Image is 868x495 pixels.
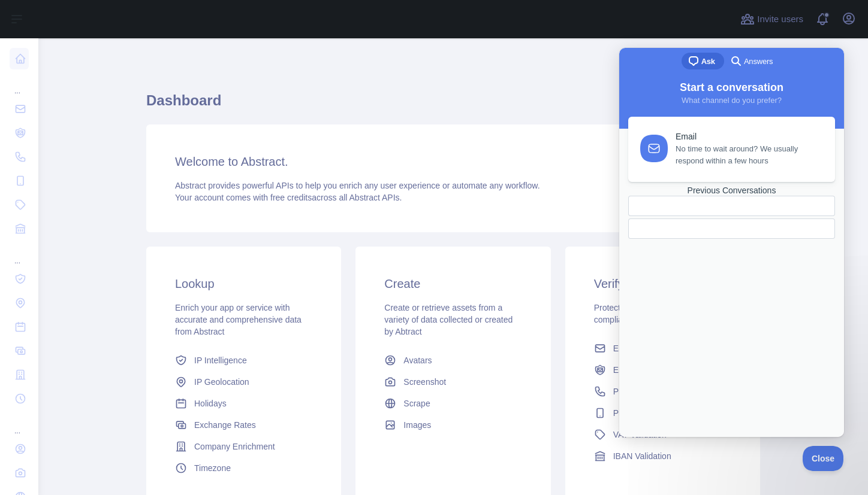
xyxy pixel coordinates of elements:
[589,381,736,402] a: Phone Validation
[403,376,446,388] span: Screenshot
[175,181,540,190] span: Abstract provides powerful APIs to help you enrich any user experience or automate any workflow.
[589,359,736,381] a: Email Reputation
[194,354,247,366] span: IP Intelligence
[613,342,673,354] span: Email Validation
[194,397,227,409] span: Holidays
[619,48,844,437] iframe: Help Scout Beacon - Live Chat, Contact Form, and Knowledge Base
[379,350,526,371] a: Avatars
[379,393,526,414] a: Scrape
[757,13,803,26] span: Invite users
[738,10,806,29] button: Invite users
[10,72,29,96] div: ...
[170,350,317,371] a: IP Intelligence
[379,414,526,436] a: Images
[175,153,731,170] h3: Welcome to Abstract.
[170,414,317,436] a: Exchange Rates
[594,275,731,292] h3: Verify
[170,393,317,414] a: Holidays
[194,441,275,453] span: Company Enrichment
[194,376,249,388] span: IP Geolocation
[589,424,736,445] a: VAT Validation
[589,338,736,359] a: Email Validation
[403,419,431,431] span: Images
[384,275,522,292] h3: Create
[403,354,432,366] span: Avatars
[146,91,760,120] h1: Dashboard
[170,371,317,393] a: IP Geolocation
[194,462,231,474] span: Timezone
[170,457,317,479] a: Timezone
[175,193,402,202] span: Your account comes with across all Abstract APIs.
[613,364,677,376] span: Email Reputation
[589,402,736,424] a: Phone Intelligence
[613,429,667,441] span: VAT Validation
[170,436,317,457] a: Company Enrichment
[10,412,29,436] div: ...
[175,275,312,292] h3: Lookup
[270,193,312,202] span: free credits
[803,446,844,471] iframe: Help Scout Beacon - Close
[175,303,302,336] span: Enrich your app or service with accurate and comprehensive data from Abstract
[613,450,671,462] span: IBAN Validation
[594,303,716,324] span: Protect your app and ensure compliance with verification APIs
[10,242,29,266] div: ...
[589,445,736,467] a: IBAN Validation
[613,385,676,397] span: Phone Validation
[403,397,430,409] span: Scrape
[384,303,513,336] span: Create or retrieve assets from a variety of data collected or created by Abtract
[379,371,526,393] a: Screenshot
[613,407,682,419] span: Phone Intelligence
[194,419,256,431] span: Exchange Rates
